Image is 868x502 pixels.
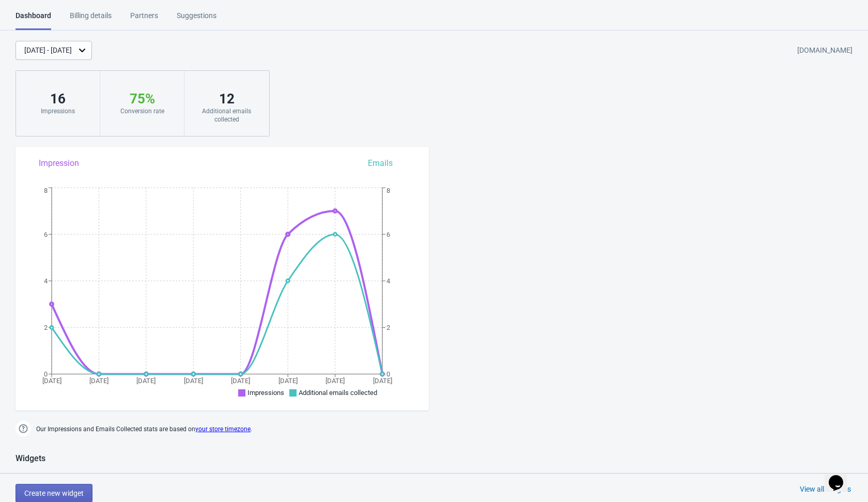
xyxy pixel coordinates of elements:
tspan: 6 [386,231,390,238]
div: 16 [26,90,89,107]
tspan: 4 [44,277,48,285]
div: 75 % [111,90,174,107]
div: Impressions [26,107,89,115]
span: Create new widget [24,489,84,497]
tspan: [DATE] [89,377,109,385]
tspan: [DATE] [278,377,298,385]
div: Dashboard [16,10,51,30]
tspan: [DATE] [184,377,203,385]
span: Impressions [247,389,284,397]
tspan: 0 [44,370,48,378]
div: View all widgets [800,484,851,494]
div: Suggestions [177,10,216,28]
tspan: [DATE] [326,377,345,385]
tspan: 8 [386,187,390,194]
div: Additional emails collected [195,107,258,124]
iframe: chat widget [825,461,858,492]
div: [DATE] - [DATE] [24,45,72,56]
div: Billing details [70,10,112,28]
tspan: 8 [44,187,48,194]
tspan: [DATE] [136,377,156,385]
tspan: 2 [44,324,48,331]
a: your store timezone [195,425,251,433]
tspan: 6 [44,231,48,238]
div: Partners [130,10,158,28]
tspan: 0 [386,370,390,378]
img: help.png [16,421,31,436]
span: Our Impressions and Emails Collected stats are based on . [36,421,252,438]
span: Additional emails collected [299,389,377,397]
tspan: [DATE] [373,377,392,385]
tspan: 4 [386,277,391,285]
tspan: 2 [386,324,390,331]
div: 12 [195,90,258,107]
div: Conversion rate [111,107,174,115]
tspan: [DATE] [42,377,61,385]
tspan: [DATE] [231,377,250,385]
div: [DOMAIN_NAME] [797,41,853,60]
